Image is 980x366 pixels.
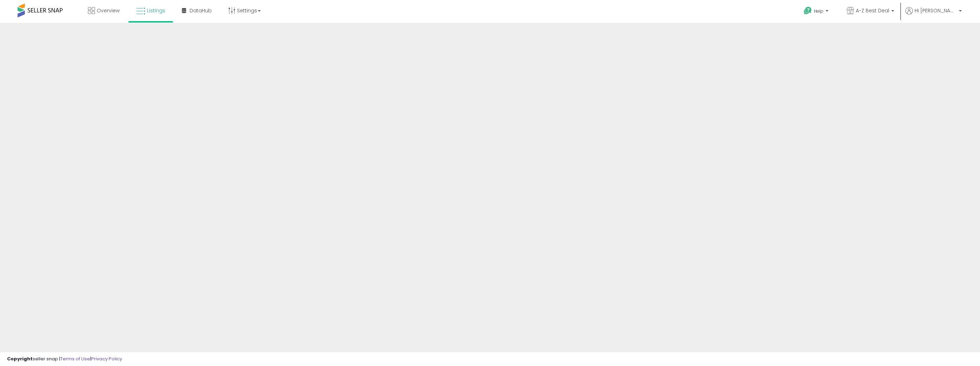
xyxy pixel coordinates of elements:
a: Hi [PERSON_NAME] [905,7,962,23]
span: A-Z Best Deal [856,7,889,14]
span: Overview [97,7,120,14]
span: DataHub [190,7,212,14]
i: Get Help [803,6,812,15]
span: Hi [PERSON_NAME] [915,7,957,14]
span: Help [814,8,823,14]
span: Listings [147,7,165,14]
a: Help [798,1,835,23]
